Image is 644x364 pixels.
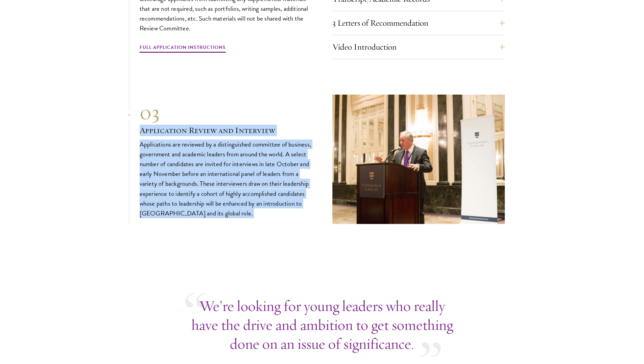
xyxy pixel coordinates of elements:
button: Video Introduction [332,39,505,55]
h3: Application Review and Interview [140,125,312,136]
p: We’re looking for young leaders who really have the drive and ambition to get something done on a... [185,296,459,353]
div: 03 [140,100,312,125]
a: Full Application Instructions [140,43,226,54]
button: 3 Letters of Recommendation [332,15,505,31]
p: Applications are reviewed by a distinguished committee of business, government and academic leade... [140,139,312,218]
